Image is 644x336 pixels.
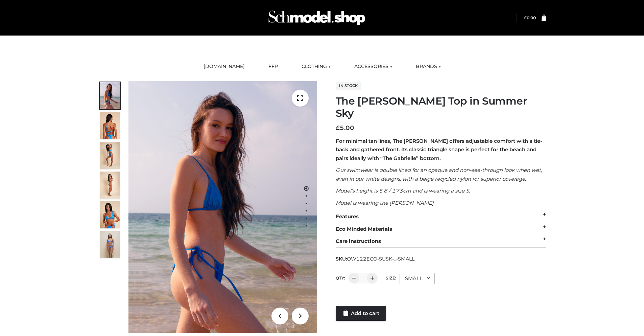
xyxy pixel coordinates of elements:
[524,15,536,20] a: £0.00
[128,81,317,333] img: 1.Alex-top_SS-1_4464b1e7-c2c9-4e4b-a62c-58381cd673c0 (1)
[100,82,120,109] img: 1.Alex-top_SS-1_4464b1e7-c2c9-4e4b-a62c-58381cd673c0-1.jpg
[100,201,120,228] img: 2.Alex-top_CN-1-1-2.jpg
[336,124,354,132] bdi: 5.00
[347,256,414,262] span: OW122ECO-SUSK-_-SMALL
[336,235,546,248] div: Care instructions
[263,59,283,74] a: FFP
[386,275,396,281] label: Size:
[100,231,120,258] img: SSVC.jpg
[336,275,345,281] label: QTY:
[198,59,250,74] a: [DOMAIN_NAME]
[100,142,120,169] img: 4.Alex-top_CN-1-1-2.jpg
[336,306,386,321] a: Add to cart
[336,255,415,263] span: SKU:
[100,172,120,199] img: 3.Alex-top_CN-1-1-2.jpg
[296,59,336,74] a: CLOTHING
[400,273,435,284] div: SMALL
[349,59,397,74] a: ACCESSORIES
[100,112,120,139] img: 5.Alex-top_CN-1-1_1-1.jpg
[336,167,542,182] em: Our swimwear is double lined for an opaque and non-see-through look when wet, even in our white d...
[336,187,470,194] em: Model’s height is 5’8 / 173cm and is wearing a size S.
[266,4,367,31] img: Schmodel Admin 964
[336,138,542,161] strong: For minimal tan lines, The [PERSON_NAME] offers adjustable comfort with a tie-back and gathered f...
[336,95,546,119] h1: The [PERSON_NAME] Top in Summer Sky
[336,200,434,206] em: Model is wearing the [PERSON_NAME]
[524,15,536,20] bdi: 0.00
[336,210,546,223] div: Features
[411,59,446,74] a: BRANDS
[336,124,340,132] span: £
[336,223,546,236] div: Eco Minded Materials
[336,82,361,90] span: In stock
[524,15,527,20] span: £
